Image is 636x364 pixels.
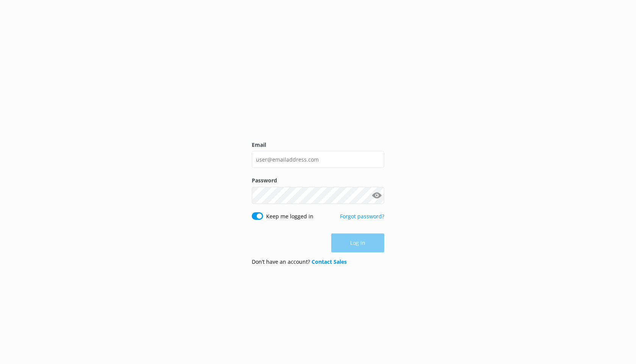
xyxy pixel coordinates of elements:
a: Contact Sales [312,258,347,265]
p: Don’t have an account? [252,258,347,266]
label: Keep me logged in [266,212,313,221]
label: Email [252,141,384,149]
input: user@emailaddress.com [252,151,384,168]
label: Password [252,176,384,185]
a: Forgot password? [340,213,384,220]
button: Show password [369,188,384,203]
